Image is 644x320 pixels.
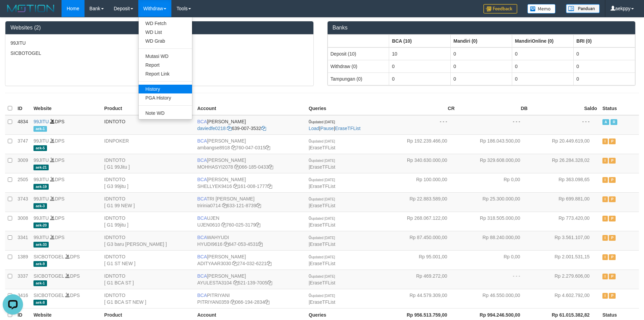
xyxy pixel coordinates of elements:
[512,35,574,47] th: Group: activate to sort column ascending
[602,293,608,299] span: Inactive
[389,35,451,47] th: Group: activate to sort column ascending
[33,157,49,163] a: 99JITU
[311,275,335,278] span: updated [DATE]
[33,203,47,209] span: aek-3
[33,261,47,267] span: aek-9
[311,217,335,220] span: updated [DATE]
[602,119,609,125] span: Active
[15,115,31,135] td: 4834
[197,299,229,305] a: PITRIYAN0359
[233,184,238,189] a: Copy SHELLYEK9416 to clipboard
[309,196,335,208] span: |
[451,35,512,47] th: Group: activate to sort column ascending
[232,261,237,266] a: Copy ADITYAAR3030 to clipboard
[457,212,530,231] td: Rp 318.505.000,00
[530,231,600,250] td: Rp 3.561.107,00
[530,289,600,308] td: Rp 4.602.792,00
[194,115,306,135] td: [PERSON_NAME] 639-007-3532
[310,184,335,189] a: EraseTFList
[309,138,335,150] span: |
[33,222,49,228] span: aek-20
[10,40,308,46] p: 99JITU
[609,274,616,279] span: Paused
[197,119,207,124] span: BCA
[31,270,101,289] td: DPS
[457,289,530,308] td: Rp 46.550.000,00
[309,293,335,298] span: 0
[530,173,600,192] td: Rp 363.098,65
[384,250,457,270] td: Rp 95.001,00
[10,50,308,57] p: SICBOTOGEL
[457,102,530,115] th: DB
[333,25,630,31] h3: Banks
[384,102,457,115] th: CR
[530,250,600,270] td: Rp 2.001.531,15
[265,299,269,305] a: Copy 0661942834 to clipboard
[101,212,194,231] td: IDNTOTO [ G1 99jitu ]
[33,165,49,170] span: aek-21
[31,192,101,212] td: DPS
[328,35,389,47] th: Group: activate to sort column ascending
[256,222,260,228] a: Copy 7600253179 to clipboard
[197,203,220,208] a: tririnia0714
[31,102,101,115] th: Website
[309,126,319,131] a: Load
[310,222,335,228] a: EraseTFList
[309,138,335,144] span: 0
[15,173,31,192] td: 2505
[101,289,194,308] td: IDNTOTO [ G1 BCA ST NEW ]
[609,158,616,164] span: Paused
[33,273,64,279] a: SICBOTOGEL
[31,231,101,250] td: DPS
[15,289,31,308] td: 3416
[602,177,608,183] span: Inactive
[197,184,232,189] a: SHELLYEK9416
[33,254,64,259] a: SICBOTOGEL
[267,261,271,266] a: Copy 2740326221 to clipboard
[609,293,616,299] span: Paused
[574,72,635,85] td: 0
[457,231,530,250] td: Rp 88.240.000,00
[309,235,335,240] span: 0
[256,203,261,208] a: Copy 6331218739 to clipboard
[31,134,101,154] td: DPS
[457,192,530,212] td: Rp 25.300.000,00
[310,145,335,150] a: EraseTFList
[197,138,207,144] span: BCA
[194,154,306,173] td: [PERSON_NAME] 066-185-0433
[310,203,335,208] a: EraseTFList
[101,231,194,250] td: IDNTOTO [ G3 baru [PERSON_NAME] ]
[15,212,31,231] td: 3008
[139,85,192,93] a: History
[566,4,600,13] img: panduan.png
[309,273,335,285] span: |
[101,250,194,270] td: IDNTOTO [ G1 ST NEW ]
[611,119,617,125] span: Running
[222,203,227,208] a: Copy tririnia0714 to clipboard
[457,134,530,154] td: Rp 186.043.500,00
[139,93,192,102] a: PGA History
[267,280,272,285] a: Copy 5211397005 to clipboard
[609,177,616,183] span: Paused
[33,235,49,240] a: 99JITU
[33,177,49,182] a: 99JITU
[194,231,306,250] td: WAHYUDI 647-053-4531
[310,164,335,170] a: EraseTFList
[310,299,335,305] a: EraseTFList
[457,270,530,289] td: - - -
[457,115,530,135] td: - - -
[389,60,451,72] td: 0
[320,126,334,131] a: Pause
[15,270,31,289] td: 3337
[574,47,635,60] td: 0
[309,119,335,124] span: 0
[197,177,207,182] span: BCA
[609,235,616,241] span: Paused
[310,261,335,266] a: EraseTFList
[384,173,457,192] td: Rp 100.000,00
[530,134,600,154] td: Rp 20.449.619,00
[384,231,457,250] td: Rp 87.450.000,00
[194,102,306,115] th: Account
[15,102,31,115] th: ID
[101,270,194,289] td: IDNTOTO [ G1 BCA ST ]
